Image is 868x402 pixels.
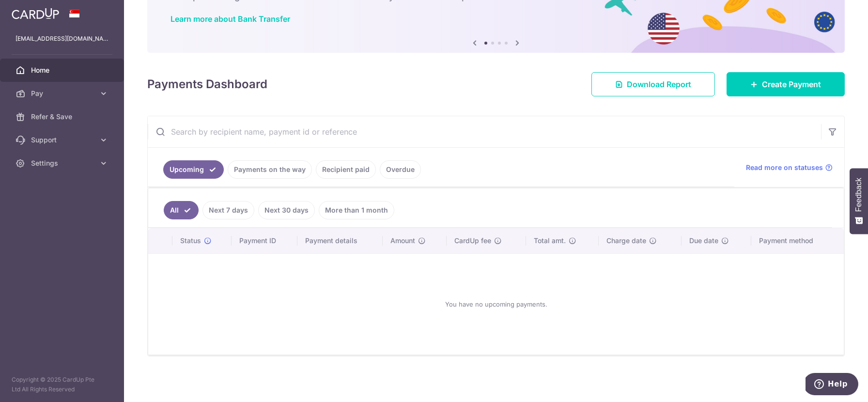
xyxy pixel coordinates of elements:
[31,65,95,75] span: Home
[297,228,383,253] th: Payment details
[316,160,376,179] a: Recipient paid
[591,72,715,96] a: Download Report
[180,236,201,246] span: Status
[751,228,844,253] th: Payment method
[319,201,394,219] a: More than 1 month
[258,201,315,219] a: Next 30 days
[31,89,95,98] span: Pay
[727,72,845,96] a: Create Payment
[854,178,863,212] span: Feedback
[170,14,290,24] a: Learn more about Bank Transfer
[12,8,59,19] img: CardUp
[163,160,224,179] a: Upcoming
[31,135,95,145] span: Support
[454,236,491,246] span: CardUp fee
[606,236,646,246] span: Charge date
[160,262,832,347] div: You have no upcoming payments.
[534,236,566,246] span: Total amt.
[232,228,297,253] th: Payment ID
[627,78,691,90] span: Download Report
[164,201,199,219] a: All
[15,34,108,44] p: [EMAIL_ADDRESS][DOMAIN_NAME]
[806,373,858,397] iframe: Opens a widget where you can find more information
[31,158,95,168] span: Settings
[390,236,415,246] span: Amount
[850,168,868,234] button: Feedback - Show survey
[762,78,821,90] span: Create Payment
[746,163,823,172] span: Read more on statuses
[202,201,254,219] a: Next 7 days
[380,160,421,179] a: Overdue
[148,116,821,147] input: Search by recipient name, payment id or reference
[746,163,833,172] a: Read more on statuses
[147,76,267,93] h4: Payments Dashboard
[689,236,718,246] span: Due date
[31,112,95,122] span: Refer & Save
[228,160,312,179] a: Payments on the way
